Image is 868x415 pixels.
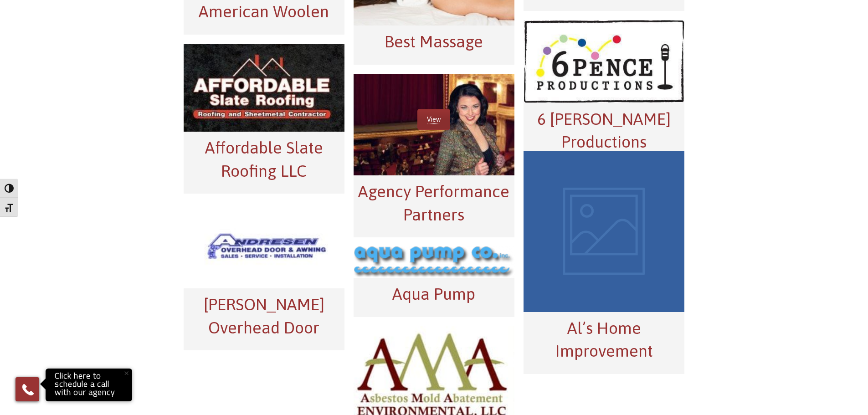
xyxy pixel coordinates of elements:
[417,109,450,130] a: View
[116,363,136,383] button: Close
[188,136,340,182] h2: Affordable Slate Roofing LLC
[358,282,510,305] h2: Aqua Pump
[48,371,130,399] p: Click here to schedule a call with our agency
[528,108,680,154] h2: 6 [PERSON_NAME] Productions
[358,30,510,53] h2: Best Massage
[188,293,340,339] h2: [PERSON_NAME] Overhead Door
[528,317,680,363] h2: Al’s Home Improvement
[358,180,510,226] h2: Agency Performance Partners
[21,382,35,397] img: Phone icon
